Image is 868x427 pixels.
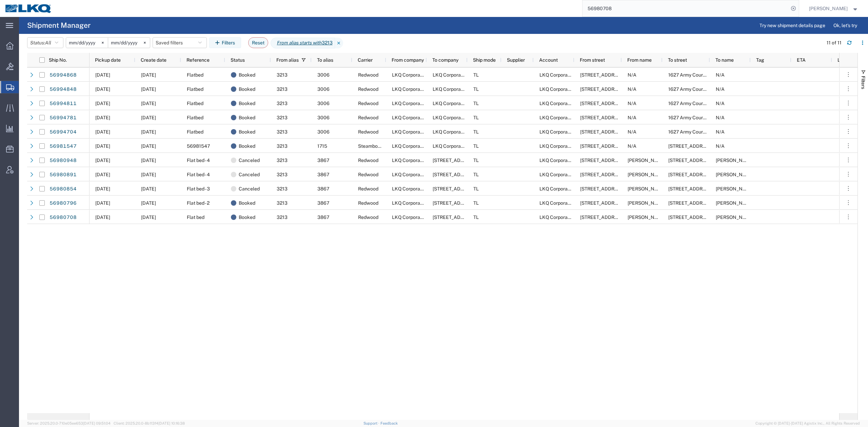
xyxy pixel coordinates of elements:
[49,141,77,152] a: 56981547
[668,143,713,149] span: 2850 Viking Way
[187,200,210,206] span: Flat bed - 2
[473,86,479,92] span: TL
[158,421,185,425] span: [DATE] 10:16:38
[433,158,477,163] span: 3867 West Sacramento
[668,172,752,177] span: 3520 Carlin Drive
[433,129,469,135] span: LKQ Corporation
[187,101,203,106] span: Flatbed
[628,172,666,177] span: Fernando Junior
[358,143,429,149] span: Steamboat Transportation Group
[45,40,51,45] span: All
[95,158,110,163] span: 10/01/2025
[317,143,327,149] span: 1715
[239,82,255,96] span: Booked
[473,143,479,149] span: TL
[239,125,255,139] span: Booked
[716,115,725,120] span: N/A
[392,72,428,78] span: LKQ Corporation
[392,186,428,191] span: LKQ Corporation
[392,57,424,63] span: From company
[239,110,255,125] span: Booked
[277,101,288,106] span: 3213
[317,86,330,92] span: 3006
[539,143,576,149] span: LKQ Corporation
[809,5,848,12] span: Matt Harvey
[27,17,91,34] h4: Shipment Manager
[473,129,479,135] span: TL
[358,200,378,206] span: Redwood
[239,210,255,224] span: Booked
[187,72,203,78] span: Flatbed
[239,68,255,82] span: Booked
[628,129,636,135] span: N/A
[83,421,111,425] span: [DATE] 09:51:04
[187,215,204,220] span: Flat bed
[317,57,333,63] span: To alias
[433,72,469,78] span: LKQ Corporation
[277,86,288,92] span: 3213
[861,76,866,89] span: Filters
[141,57,166,63] span: Create date
[271,38,335,48] span: From alias starts with 3213
[827,39,842,46] div: 11 of 11
[49,169,77,180] a: 56980891
[187,158,210,163] span: Flat bed - 4
[580,72,664,78] span: 30336 Whipple Rd
[49,198,77,209] a: 56980796
[539,115,576,120] span: LKQ Corporation
[277,129,288,135] span: 3213
[358,115,378,120] span: Redwood
[141,172,156,177] span: 09/30/2025
[580,101,664,106] span: 30336 Whipple Rd
[317,172,329,177] span: 3867
[668,200,752,206] span: 3520 Carlin Drive
[49,57,67,63] span: Ship No.
[392,143,428,149] span: LKQ Corporation
[628,72,636,78] span: N/A
[473,200,479,206] span: TL
[277,186,288,191] span: 3213
[95,215,110,220] span: 10/01/2025
[716,129,725,135] span: N/A
[5,3,52,14] img: logo
[473,186,479,191] span: TL
[433,143,469,149] span: LKQ Corporation
[668,86,723,92] span: 1627 Army Court #67 & 8
[49,70,77,81] a: 56994868
[473,158,479,163] span: TL
[358,158,378,163] span: Redwood
[49,98,77,109] a: 56994811
[187,186,210,191] span: Flat bed - 3
[668,72,723,78] span: 1627 Army Court #67 & 8
[317,101,330,106] span: 3006
[473,115,479,120] span: TL
[668,101,723,106] span: 1627 Army Court #67 & 8
[49,184,77,195] a: 56980854
[239,139,255,153] span: Booked
[433,200,477,206] span: 3867 West Sacramento
[141,129,156,135] span: 10/01/2025
[668,186,752,191] span: 3520 Carlin Drive
[239,167,260,182] span: Canceled
[433,172,477,177] span: 3867 West Sacramento
[231,57,245,63] span: Status
[668,129,723,135] span: 1627 Army Court #67 & 8
[95,172,110,177] span: 10/01/2025
[580,158,664,163] span: 30336 Whipple Rd
[473,57,496,63] span: Ship mode
[95,72,110,78] span: 10/01/2025
[277,39,322,46] i: From alias starts with
[95,186,110,191] span: 10/01/2025
[628,158,666,163] span: Fernando Junior
[433,86,469,92] span: LKQ Corporation
[317,186,329,191] span: 3867
[668,115,723,120] span: 1627 Army Court #67 & 8
[49,127,77,138] a: 56994704
[580,200,664,206] span: 30336 Whipple Rd
[627,57,652,63] span: From name
[473,215,479,220] span: TL
[433,215,477,220] span: 3867 West Sacramento
[716,215,754,220] span: Fernando Junior
[277,143,288,149] span: 3213
[716,143,725,149] span: N/A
